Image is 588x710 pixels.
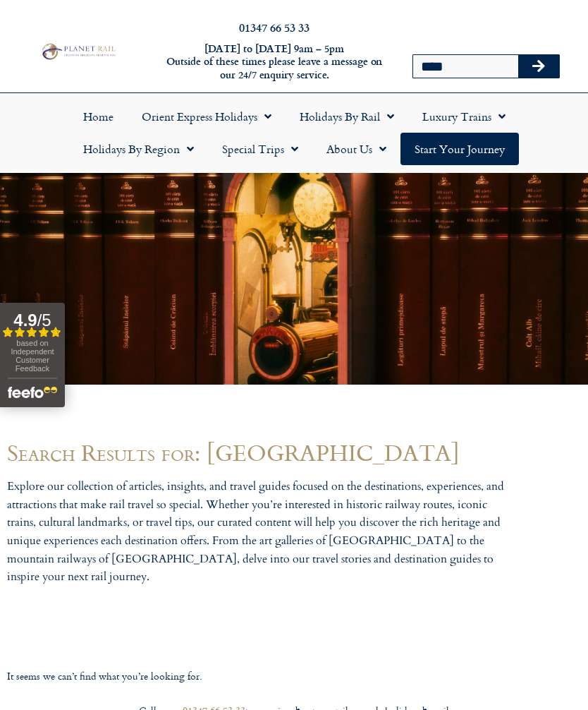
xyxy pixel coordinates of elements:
[128,100,286,133] a: Orient Express Holidays
[7,100,581,165] nav: Menu
[69,100,128,133] a: Home
[160,42,388,82] h6: [DATE] to [DATE] 9am – 5pm Outside of these times please leave a message on our 24/7 enquiry serv...
[518,55,559,78] button: Search
[239,19,310,35] a: 01347 66 53 33
[400,133,519,165] a: Start your Journey
[208,133,312,165] a: Special Trips
[7,670,282,683] div: It seems we can’t find what you’re looking for.
[7,478,510,586] p: Explore our collection of articles, insights, and travel guides focused on the destinations, expe...
[312,133,400,165] a: About Us
[69,133,208,165] a: Holidays by Region
[286,100,408,133] a: Holidays by Rail
[39,42,118,61] img: Planet Rail Train Holidays Logo
[408,100,520,133] a: Luxury Trains
[7,441,581,464] h1: Search Results for: [GEOGRAPHIC_DATA]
